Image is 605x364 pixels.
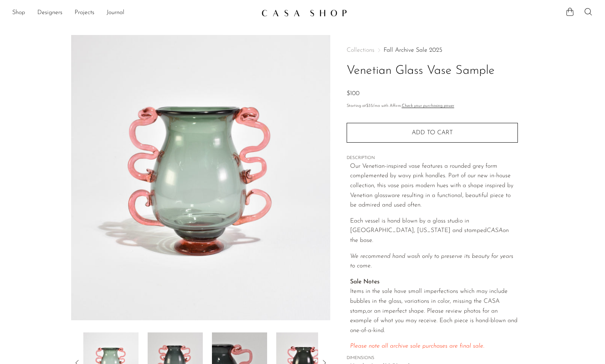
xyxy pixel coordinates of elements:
p: Starting at /mo with Affirm. [347,103,518,110]
p: Each vessel is hand blown by a glass studio in [GEOGRAPHIC_DATA], [US_STATE] and stamped on the b... [350,216,518,246]
a: Designers [37,8,62,18]
nav: Breadcrumbs [347,47,518,53]
span: Please note all archive sale purchases are final sale. [350,343,484,349]
a: Fall Archive Sale 2025 [384,47,442,53]
span: DESCRIPTION [347,155,518,162]
span: . Please review photos for an example of what you may receive. Each piece is hand-blown and one-o... [350,308,517,334]
img: Venetian Glass Vase Sample [71,35,330,320]
button: Add to cart [347,123,518,143]
nav: Desktop navigation [12,6,255,19]
strong: Sale Notes [350,279,380,285]
span: or an imperfect shape [367,308,424,314]
a: Shop [12,8,25,18]
p: Our Venetian-inspired vase features a rounded grey form complemented by wavy pink handles. Part o... [350,162,518,210]
span: Add to cart [412,130,453,136]
span: Collections [347,47,374,53]
a: Journal [107,8,124,18]
ul: NEW HEADER MENU [12,6,255,19]
em: We recommend hand wash only to preserve its beauty for years to come. [350,253,513,269]
span: DIMENSIONS [347,355,518,362]
span: $35 [366,104,373,108]
h1: Venetian Glass Vase Sample [347,61,518,81]
span: $100 [347,91,360,97]
span: variations in color, missing the CASA stamp, [350,298,500,314]
span: Items in the sale have small imperfections which may include bubbles in the glass, [350,288,508,304]
a: Check your purchasing power - Learn more about Affirm Financing (opens in modal) [402,104,454,108]
em: CASA [487,227,503,234]
a: Projects [75,8,94,18]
